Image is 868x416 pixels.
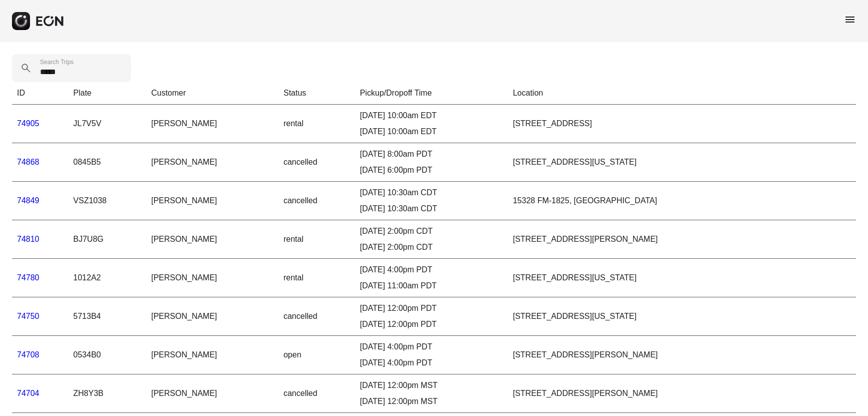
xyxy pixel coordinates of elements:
[17,235,39,243] a: 74810
[360,241,503,253] div: [DATE] 2:00pm CDT
[68,182,146,220] td: VSZ1038
[278,297,355,336] td: cancelled
[360,110,503,122] div: [DATE] 10:00am EDT
[360,341,503,353] div: [DATE] 4:00pm PDT
[360,264,503,276] div: [DATE] 4:00pm PDT
[40,58,73,66] label: Search Trips
[278,105,355,143] td: rental
[355,82,508,105] th: Pickup/Dropoff Time
[17,389,39,397] a: 74704
[508,259,856,297] td: [STREET_ADDRESS][US_STATE]
[146,336,278,374] td: [PERSON_NAME]
[68,105,146,143] td: JL7V5V
[508,336,856,374] td: [STREET_ADDRESS][PERSON_NAME]
[146,259,278,297] td: [PERSON_NAME]
[146,297,278,336] td: [PERSON_NAME]
[278,336,355,374] td: open
[68,82,146,105] th: Plate
[508,105,856,143] td: [STREET_ADDRESS]
[360,280,503,292] div: [DATE] 11:00am PDT
[360,302,503,314] div: [DATE] 12:00pm PDT
[146,143,278,182] td: [PERSON_NAME]
[278,220,355,259] td: rental
[68,374,146,413] td: ZH8Y3B
[360,126,503,138] div: [DATE] 10:00am EDT
[508,374,856,413] td: [STREET_ADDRESS][PERSON_NAME]
[12,82,68,105] th: ID
[17,350,39,359] a: 74708
[68,220,146,259] td: BJ7U8G
[360,164,503,176] div: [DATE] 6:00pm PDT
[146,182,278,220] td: [PERSON_NAME]
[68,259,146,297] td: 1012A2
[146,374,278,413] td: [PERSON_NAME]
[278,143,355,182] td: cancelled
[360,225,503,237] div: [DATE] 2:00pm CDT
[146,82,278,105] th: Customer
[17,158,39,166] a: 74868
[360,318,503,330] div: [DATE] 12:00pm PDT
[146,105,278,143] td: [PERSON_NAME]
[508,182,856,220] td: 15328 FM-1825, [GEOGRAPHIC_DATA]
[68,297,146,336] td: 5713B4
[360,203,503,215] div: [DATE] 10:30am CDT
[278,82,355,105] th: Status
[17,119,39,128] a: 74905
[278,259,355,297] td: rental
[508,143,856,182] td: [STREET_ADDRESS][US_STATE]
[360,379,503,391] div: [DATE] 12:00pm MST
[17,312,39,320] a: 74750
[844,14,856,26] span: menu
[68,336,146,374] td: 0534B0
[508,297,856,336] td: [STREET_ADDRESS][US_STATE]
[360,148,503,160] div: [DATE] 8:00am PDT
[278,374,355,413] td: cancelled
[17,196,39,205] a: 74849
[360,187,503,199] div: [DATE] 10:30am CDT
[68,143,146,182] td: 0845B5
[360,395,503,407] div: [DATE] 12:00pm MST
[17,273,39,282] a: 74780
[146,220,278,259] td: [PERSON_NAME]
[508,82,856,105] th: Location
[278,182,355,220] td: cancelled
[360,357,503,369] div: [DATE] 4:00pm PDT
[508,220,856,259] td: [STREET_ADDRESS][PERSON_NAME]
